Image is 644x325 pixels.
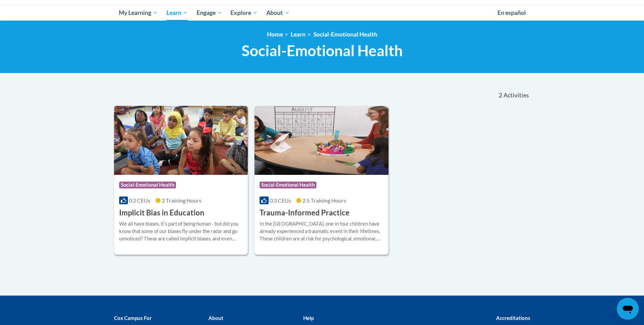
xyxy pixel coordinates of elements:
[303,197,346,204] span: 2.5 Training Hours
[114,106,248,255] a: Course LogoSocial-Emotional Health0.2 CEUs2 Training Hours Implicit Bias in EducationWe all have ...
[254,106,388,175] img: Course Logo
[260,182,316,188] span: Social-Emotional Health
[115,5,162,21] a: My Learning
[266,9,289,17] span: About
[119,220,243,242] div: We all have biases, itʹs part of being human - but did you know that some of our biases fly under...
[192,5,226,21] a: Engage
[162,197,201,204] span: 2 Training Hours
[226,5,262,21] a: Explore
[254,106,388,255] a: Course LogoSocial-Emotional Health0.3 CEUs2.5 Training Hours Trauma-Informed PracticeIn the [GEOG...
[119,9,158,17] span: My Learning
[260,220,383,242] div: In the [GEOGRAPHIC_DATA], one in four children have already experienced a traumatic event in thei...
[504,92,529,99] span: Activities
[617,298,639,320] iframe: Button to launch messaging window
[119,208,204,218] h3: Implicit Bias in Education
[114,106,248,175] img: Course Logo
[129,197,150,204] span: 0.2 CEUs
[109,5,535,21] div: Main menu
[313,31,377,38] a: Social-Emotional Health
[270,197,291,204] span: 0.3 CEUs
[208,315,223,321] b: About
[303,315,314,321] b: Help
[162,5,192,21] a: Learn
[262,5,294,21] a: About
[166,9,188,17] span: Learn
[291,31,306,38] a: Learn
[493,6,530,20] a: En español
[119,182,176,188] span: Social-Emotional Health
[499,92,502,99] span: 2
[242,42,403,60] span: Social-Emotional Health
[497,9,526,16] span: En español
[260,208,350,218] h3: Trauma-Informed Practice
[114,315,152,321] b: Cox Campus For
[267,31,283,38] a: Home
[197,9,222,17] span: Engage
[230,9,258,17] span: Explore
[496,315,530,321] b: Accreditations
